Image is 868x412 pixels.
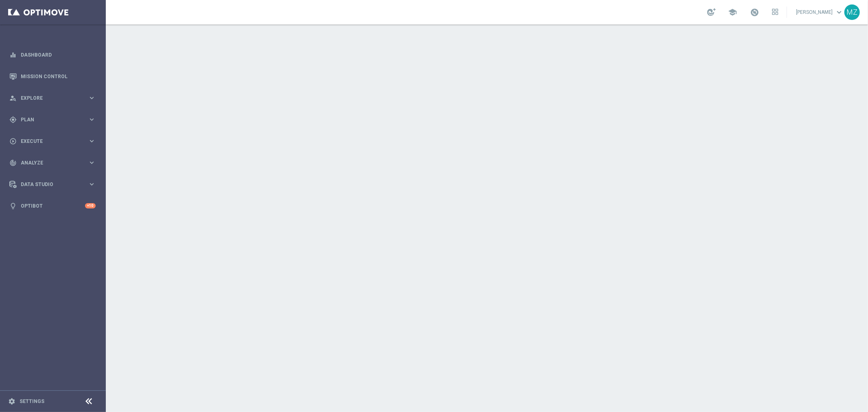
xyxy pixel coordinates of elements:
[9,195,96,217] div: Optibot
[21,139,88,144] span: Execute
[835,8,844,17] span: keyboard_arrow_down
[21,44,96,66] a: Dashboard
[9,160,96,166] button: track_changes Analyze keyboard_arrow_right
[9,202,17,210] i: lightbulb
[9,116,17,123] i: gps_fixed
[20,399,44,404] a: Settings
[795,6,844,18] a: [PERSON_NAME]keyboard_arrow_down
[9,51,17,59] i: equalizer
[9,66,96,87] div: Mission Control
[9,94,88,102] div: Explore
[88,94,96,102] i: keyboard_arrow_right
[9,138,88,145] div: Execute
[88,137,96,145] i: keyboard_arrow_right
[728,8,737,17] span: school
[21,182,88,187] span: Data Studio
[9,94,17,102] i: person_search
[9,159,88,167] div: Analyze
[21,66,96,87] a: Mission Control
[9,116,96,123] button: gps_fixed Plan keyboard_arrow_right
[85,203,96,208] div: +10
[9,116,88,123] div: Plan
[21,96,88,101] span: Explore
[844,4,860,20] div: MZ
[9,138,96,145] button: play_circle_outline Execute keyboard_arrow_right
[88,180,96,188] i: keyboard_arrow_right
[8,398,15,405] i: settings
[9,159,17,167] i: track_changes
[21,160,88,165] span: Analyze
[9,138,17,145] i: play_circle_outline
[9,181,96,188] button: Data Studio keyboard_arrow_right
[9,44,96,66] div: Dashboard
[9,52,96,58] button: equalizer Dashboard
[9,95,96,101] button: person_search Explore keyboard_arrow_right
[9,203,96,209] button: lightbulb Optibot +10
[88,159,96,167] i: keyboard_arrow_right
[9,73,96,80] button: Mission Control
[9,181,88,188] div: Data Studio
[21,195,85,217] a: Optibot
[21,117,88,122] span: Plan
[88,116,96,123] i: keyboard_arrow_right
